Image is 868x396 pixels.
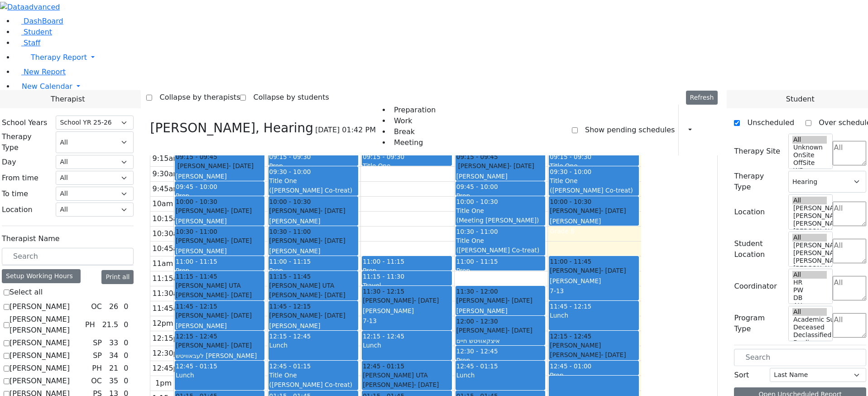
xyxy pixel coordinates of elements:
[107,350,120,361] div: 34
[176,191,264,200] div: Prep
[269,341,357,350] div: Lunch
[269,362,311,370] span: 12:45 - 01:15
[456,152,498,161] span: 09:15 - 09:45
[833,239,866,263] textarea: Search
[550,153,591,160] span: 09:15 - 09:30
[10,314,82,336] label: [PERSON_NAME] [PERSON_NAME]
[390,126,436,137] li: Break
[363,362,404,371] span: 12:45 - 01:15
[176,258,217,265] span: 11:00 - 11:15
[22,82,72,91] span: New Calendar
[508,327,532,334] span: - [DATE]
[363,171,451,180] div: ([PERSON_NAME] Co-treat)
[833,313,866,338] textarea: Search
[550,362,591,370] span: 12:45 - 01:00
[550,186,638,195] div: ([PERSON_NAME] Co-treat)
[363,333,404,340] span: 12:15 - 12:45
[363,281,451,290] div: Travel
[321,291,345,299] span: - [DATE]
[2,269,81,283] div: Setup Working Hours
[122,350,130,361] div: 0
[734,146,780,157] label: Therapy Site
[792,212,827,220] option: [PERSON_NAME] 4
[792,136,827,144] option: All
[578,123,675,137] label: Show pending schedules
[269,236,357,245] div: [PERSON_NAME]
[176,152,217,161] span: 09:15 - 09:45
[550,350,638,359] div: [PERSON_NAME]
[550,168,591,175] span: 09:30 - 10:00
[176,362,217,370] span: 12:45 - 01:15
[88,363,106,374] div: PH
[24,39,40,47] span: Staff
[792,197,827,204] option: All
[363,161,451,170] div: Title One
[24,28,52,36] span: Student
[734,207,765,217] label: Location
[456,216,544,225] div: (Meeting [PERSON_NAME])
[176,206,264,215] div: [PERSON_NAME]
[122,376,130,386] div: 0
[550,341,601,350] span: [PERSON_NAME]
[414,297,439,304] span: - [DATE]
[696,122,700,138] div: Report
[456,326,544,335] div: [PERSON_NAME]
[363,316,451,325] div: 7-13
[363,296,451,305] div: [PERSON_NAME]
[87,301,106,312] div: OC
[51,94,85,105] span: Therapist
[14,48,868,67] a: Therapy Report
[792,324,827,331] option: Deceased
[686,91,718,105] button: Refresh
[786,94,815,105] span: Student
[269,197,311,206] span: 10:00 - 10:30
[792,331,827,339] option: Declassified
[269,246,357,256] div: [PERSON_NAME]
[550,371,638,380] div: Prep
[176,290,264,299] div: [PERSON_NAME]
[176,332,217,341] span: 12:15 - 12:45
[363,266,451,275] div: Prep
[10,287,43,298] label: Select all
[363,371,428,380] span: [PERSON_NAME] UTA
[734,313,782,334] label: Program Type
[456,246,544,255] div: ([PERSON_NAME] Co-treat)
[150,348,187,359] div: 12:30pm
[456,236,544,245] div: Title One
[176,217,264,226] div: [PERSON_NAME]
[792,302,827,309] option: AH
[792,234,827,241] option: All
[456,206,544,215] div: Title One
[315,125,376,135] span: [DATE] 01:42 PM
[176,302,217,311] span: 11:45 - 12:15
[269,311,357,320] div: [PERSON_NAME]
[269,258,311,265] span: 11:00 - 11:15
[14,28,52,36] a: Student
[601,267,626,274] span: - [DATE]
[150,184,182,194] div: 9:45am
[792,286,827,294] option: PW
[14,68,66,76] a: New Report
[176,172,264,181] div: [PERSON_NAME]
[150,228,187,239] div: 10:30am
[712,123,718,137] div: Delete
[227,312,252,319] span: - [DATE]
[456,228,498,235] span: 10:30 - 11:00
[150,258,175,269] div: 11am
[363,287,404,296] span: 11:30 - 12:15
[122,301,130,312] div: 0
[269,161,357,170] div: Prep
[456,287,498,296] span: 11:30 - 12:00
[792,294,827,302] option: DB
[176,321,264,330] div: [PERSON_NAME]
[363,153,404,160] span: 09:15 - 09:30
[107,301,120,312] div: 26
[122,363,130,374] div: 0
[176,272,217,281] span: 11:15 - 11:45
[363,258,404,265] span: 11:00 - 11:15
[150,303,187,314] div: 11:45am
[122,338,130,348] div: 0
[363,273,404,280] span: 11:15 - 11:30
[456,296,544,305] div: [PERSON_NAME]
[414,381,439,388] span: - [DATE]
